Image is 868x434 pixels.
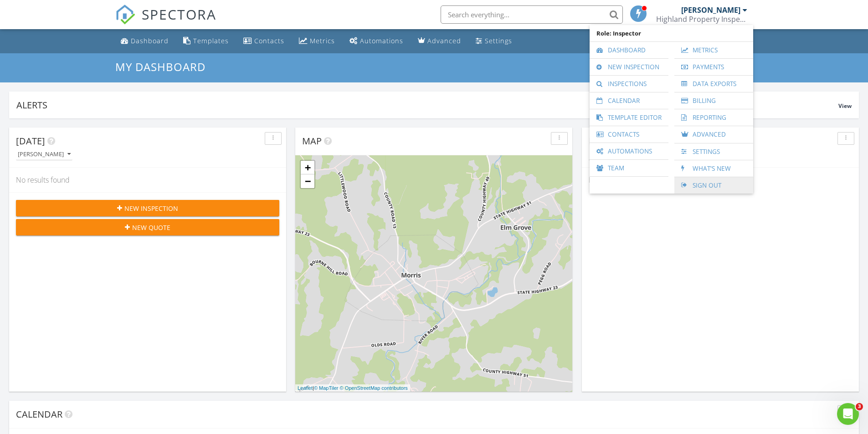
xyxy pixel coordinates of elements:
div: Alerts [16,99,838,111]
a: SPECTORA [115,12,216,31]
div: | [295,384,410,392]
a: Leaflet [298,385,313,391]
div: [PERSON_NAME] [18,151,71,158]
a: Team [594,160,664,176]
a: Contacts [594,126,664,143]
span: [DATE] [16,135,45,147]
div: No results found [582,168,859,192]
div: Automations [360,36,403,45]
a: Dashboard [594,42,664,58]
div: Highland Property Inspections LLC [656,15,747,24]
a: © MapTiler [314,385,339,391]
a: Template Editor [594,109,664,126]
a: Data Exports [679,76,749,92]
a: Dashboard [117,33,172,50]
span: New Inspection [124,204,178,213]
a: Sign Out [679,177,749,194]
button: [PERSON_NAME] [16,148,72,161]
div: Advanced [427,36,461,45]
a: Zoom out [301,174,314,188]
a: Automations [594,143,664,159]
div: Metrics [310,36,335,45]
span: SPECTORA [142,5,216,24]
a: Inspections [594,76,664,92]
button: New Quote [16,219,279,235]
div: Templates [193,36,229,45]
a: What's New [679,160,749,177]
img: The Best Home Inspection Software - Spectora [115,5,135,25]
a: Metrics [295,33,339,50]
a: Advanced [414,33,465,50]
span: In Progress [589,135,646,147]
a: Calendar [594,92,664,109]
button: New Inspection [16,200,279,216]
a: Advanced [679,126,749,143]
a: © OpenStreetMap contributors [340,385,408,391]
span: New Quote [132,223,170,232]
a: Zoom in [301,161,314,174]
span: Map [302,135,322,147]
div: Contacts [254,36,284,45]
span: View [838,102,852,110]
span: 3 [856,403,863,410]
a: Settings [472,33,516,50]
a: Contacts [240,33,288,50]
span: Calendar [16,408,62,420]
a: Settings [679,143,749,160]
div: Settings [485,36,512,45]
span: Role: Inspector [594,25,749,41]
a: Reporting [679,109,749,126]
div: [PERSON_NAME] [681,5,740,15]
a: Templates [180,33,232,50]
a: Billing [679,92,749,109]
iframe: Intercom live chat [837,403,859,425]
a: Payments [679,59,749,75]
span: My Dashboard [115,59,205,74]
a: Automations (Basic) [346,33,407,50]
a: Metrics [679,42,749,58]
button: [PERSON_NAME] [589,148,645,161]
input: Search everything... [441,5,623,24]
div: Dashboard [131,36,169,45]
a: New Inspection [594,59,664,75]
div: No results found [9,168,286,192]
